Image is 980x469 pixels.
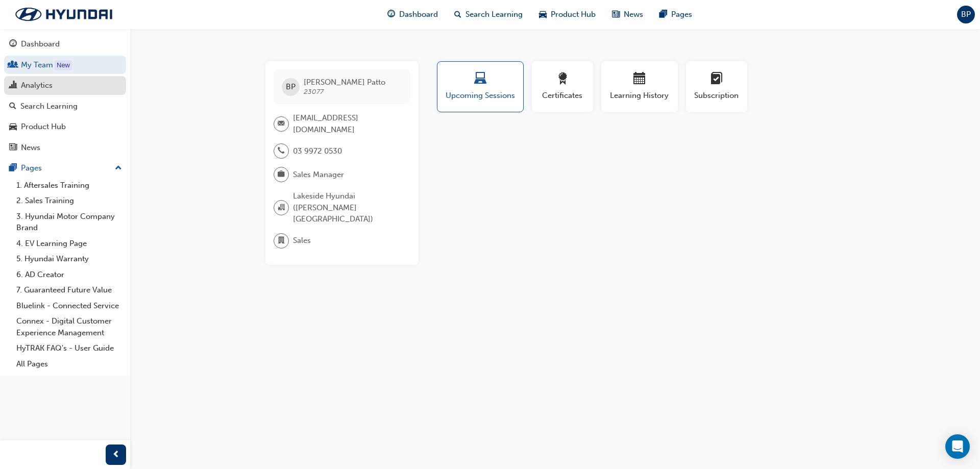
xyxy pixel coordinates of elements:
[9,122,17,132] span: car-icon
[293,169,344,181] span: Sales Manager
[21,38,60,50] div: Dashboard
[556,72,569,86] span: award-icon
[4,138,126,157] a: News
[604,4,651,25] a: news-iconNews
[531,4,604,25] a: car-iconProduct Hub
[20,101,78,112] div: Search Learning
[4,76,126,95] a: Analytics
[278,201,285,214] span: organisation-icon
[539,8,547,21] span: car-icon
[278,234,285,248] span: department-icon
[633,72,646,86] span: calendar-icon
[304,87,324,96] span: 23077
[532,61,593,112] button: Certificates
[4,33,126,159] button: DashboardMy TeamAnalyticsSearch LearningProduct HubNews
[961,9,971,20] span: BP
[671,9,692,20] span: Pages
[945,434,970,459] div: Open Intercom Messenger
[387,8,395,21] span: guage-icon
[710,72,723,86] span: learningplan-icon
[12,178,126,193] a: 1. Aftersales Training
[112,449,120,461] span: prev-icon
[454,8,461,21] span: search-icon
[9,81,17,90] span: chart-icon
[4,97,126,116] a: Search Learning
[21,162,42,174] div: Pages
[446,4,531,25] a: search-iconSearch Learning
[651,4,700,25] a: pages-iconPages
[9,164,17,173] span: pages-icon
[55,60,72,70] div: Tooltip anchor
[9,61,17,70] span: people-icon
[4,117,126,136] a: Product Hub
[9,40,17,49] span: guage-icon
[21,121,66,133] div: Product Hub
[12,298,126,314] a: Bluelink - Connected Service
[12,236,126,252] a: 4. EV Learning Page
[4,159,126,178] button: Pages
[21,142,40,154] div: News
[609,90,670,102] span: Learning History
[4,56,126,75] a: My Team
[115,162,122,175] span: up-icon
[12,209,126,236] a: 3. Hyundai Motor Company Brand
[957,6,975,23] button: BP
[9,143,17,153] span: news-icon
[12,251,126,267] a: 5. Hyundai Warranty
[4,35,126,54] a: Dashboard
[5,4,122,25] img: Trak
[399,9,438,20] span: Dashboard
[551,9,596,20] span: Product Hub
[21,80,53,91] div: Analytics
[379,4,446,25] a: guage-iconDashboard
[293,235,311,246] span: Sales
[12,282,126,298] a: 7. Guaranteed Future Value
[437,61,524,112] button: Upcoming Sessions
[286,81,296,93] span: BP
[659,8,667,21] span: pages-icon
[304,78,385,87] span: [PERSON_NAME] Patto
[474,72,486,86] span: laptop-icon
[445,90,516,102] span: Upcoming Sessions
[694,90,740,102] span: Subscription
[12,340,126,356] a: HyTRAK FAQ's - User Guide
[12,356,126,372] a: All Pages
[12,313,126,340] a: Connex - Digital Customer Experience Management
[686,61,747,112] button: Subscription
[601,61,678,112] button: Learning History
[278,168,285,181] span: briefcase-icon
[12,267,126,283] a: 6. AD Creator
[12,193,126,209] a: 2. Sales Training
[293,190,402,225] span: Lakeside Hyundai ([PERSON_NAME][GEOGRAPHIC_DATA])
[540,90,585,102] span: Certificates
[624,9,643,20] span: News
[9,102,16,111] span: search-icon
[293,145,342,157] span: 03 9972 0530
[612,8,620,21] span: news-icon
[278,144,285,158] span: phone-icon
[465,9,523,20] span: Search Learning
[278,117,285,131] span: email-icon
[293,112,402,135] span: [EMAIL_ADDRESS][DOMAIN_NAME]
